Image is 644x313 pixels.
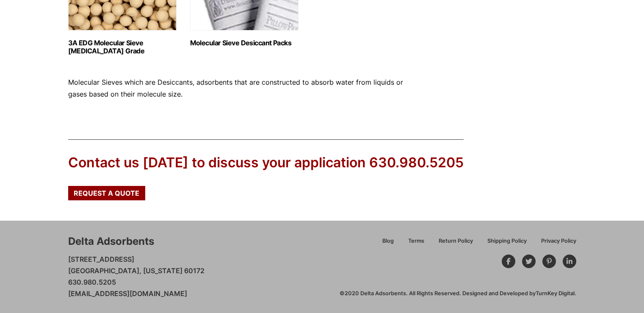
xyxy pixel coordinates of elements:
[68,186,145,200] a: Request a Quote
[340,290,576,297] div: ©2020 Delta Adsorbents. All Rights Reserved. Designed and Developed by .
[431,236,480,251] a: Return Policy
[68,77,421,100] p: Molecular Sieves which are Desiccants, adsorbents that are constructed to absorb water from liqui...
[68,254,205,300] p: [STREET_ADDRESS] [GEOGRAPHIC_DATA], [US_STATE] 60172 630.980.5205
[68,39,177,55] h2: 3A EDG Molecular Sieve [MEDICAL_DATA] Grade
[68,234,154,249] div: Delta Adsorbents
[190,39,299,47] h2: Molecular Sieve Desiccant Packs
[375,236,401,251] a: Blog
[74,190,139,197] span: Request a Quote
[401,236,431,251] a: Terms
[487,238,527,244] span: Shipping Policy
[439,238,473,244] span: Return Policy
[480,236,534,251] a: Shipping Policy
[534,236,576,251] a: Privacy Policy
[382,238,394,244] span: Blog
[536,290,575,296] a: TurnKey Digital
[541,238,576,244] span: Privacy Policy
[68,153,464,172] div: Contact us [DATE] to discuss your application 630.980.5205
[68,289,187,298] a: [EMAIL_ADDRESS][DOMAIN_NAME]
[408,238,424,244] span: Terms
